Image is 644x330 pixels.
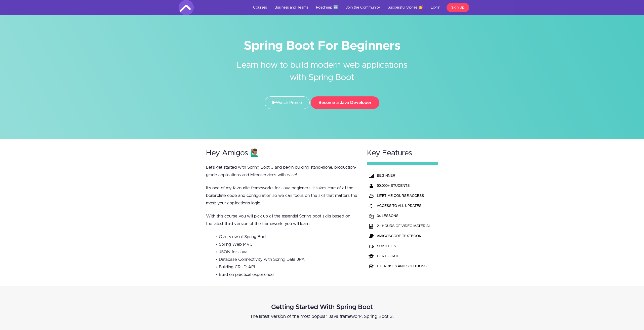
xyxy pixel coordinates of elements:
li: • Building CRUD API [216,263,357,271]
li: • Database Connectivity with Spring Data JPA [216,256,357,263]
li: • Spring Web MVC [216,241,357,248]
td: AMIGOSCODE TEXTBOOK [376,231,432,241]
td: 34 LESSONS [376,211,432,221]
button: Become a Java Developer [311,96,379,109]
li: • Overview of Spring Boot [216,233,357,241]
p: It’s one of my favourite frameworks for Java beginners, it takes care of all the boilerplate code... [206,184,357,207]
h2: Key Features [367,149,438,157]
li: • JSON for Java [216,248,357,256]
th: BEGINNER [376,170,432,180]
a: Watch Promo [265,96,310,109]
td: CERTIFICATE [376,251,432,261]
th: 50,000+ STUDENTS [376,180,432,191]
h2: Hey Amigos 🙋🏽‍♂️ [206,149,357,157]
td: SUBTITLES [376,241,432,251]
td: LIFETIME COURSE ACCESS [376,191,432,201]
h2: Getting Started With Spring Boot [109,304,536,311]
td: ACCESS TO ALL UPDATES [376,201,432,211]
h1: Spring Boot For Beginners [179,40,465,52]
p: With this course you will pick up all the essential Spring boot skills based on the latest third ... [206,212,357,228]
p: ​The latest version of the most popular Java framework: Spring Boot 3. [109,313,536,320]
td: 2+ HOURS OF VIDEO MATERIAL [376,221,432,231]
a: Sign Up [447,3,469,12]
li: • Build on practical experience [216,271,357,278]
p: Let’s get started with Spring Boot 3 and begin building stand-alone, production-grade application... [206,164,357,179]
td: EXERCISES AND SOLUTIONS [376,261,432,271]
h2: Learn how to build modern web applications with Spring Boot [228,52,416,84]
